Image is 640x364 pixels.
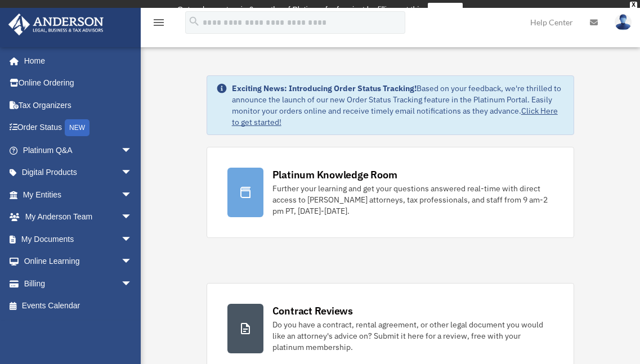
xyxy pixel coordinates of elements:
a: Billingarrow_drop_down [8,272,149,295]
div: Platinum Knowledge Room [272,168,397,182]
div: Do you have a contract, rental agreement, or other legal document you would like an attorney's ad... [272,319,554,353]
a: My Anderson Teamarrow_drop_down [8,206,149,228]
span: arrow_drop_down [121,228,144,251]
a: menu [152,20,165,29]
div: NEW [65,119,89,136]
div: Based on your feedback, we're thrilled to announce the launch of our new Order Status Tracking fe... [232,83,565,128]
img: Anderson Advisors Platinum Portal [5,14,107,35]
div: Contract Reviews [272,304,353,318]
a: Platinum Q&Aarrow_drop_down [8,139,149,161]
div: Further your learning and get your questions answered real-time with direct access to [PERSON_NAM... [272,183,554,217]
span: arrow_drop_down [121,206,144,229]
span: arrow_drop_down [121,250,144,273]
span: arrow_drop_down [121,139,144,162]
a: My Entitiesarrow_drop_down [8,183,149,206]
span: arrow_drop_down [121,272,144,295]
strong: Exciting News: Introducing Order Status Tracking! [232,83,417,93]
div: close [630,2,637,8]
a: survey [428,3,463,16]
a: Platinum Knowledge Room Further your learning and get your questions answered real-time with dire... [207,147,575,238]
i: menu [152,16,165,29]
img: User Pic [615,14,632,30]
a: My Documentsarrow_drop_down [8,228,149,250]
i: search [188,15,200,28]
a: Online Ordering [8,72,149,95]
a: Events Calendar [8,295,149,317]
span: arrow_drop_down [121,183,144,206]
a: Tax Organizers [8,94,149,116]
div: Get a chance to win 6 months of Platinum for free just by filling out this [177,3,423,16]
span: arrow_drop_down [121,161,144,185]
a: Digital Productsarrow_drop_down [8,161,149,184]
a: Click Here to get started! [232,106,558,127]
a: Order StatusNEW [8,116,149,140]
a: Online Learningarrow_drop_down [8,250,149,273]
a: Home [8,50,144,72]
